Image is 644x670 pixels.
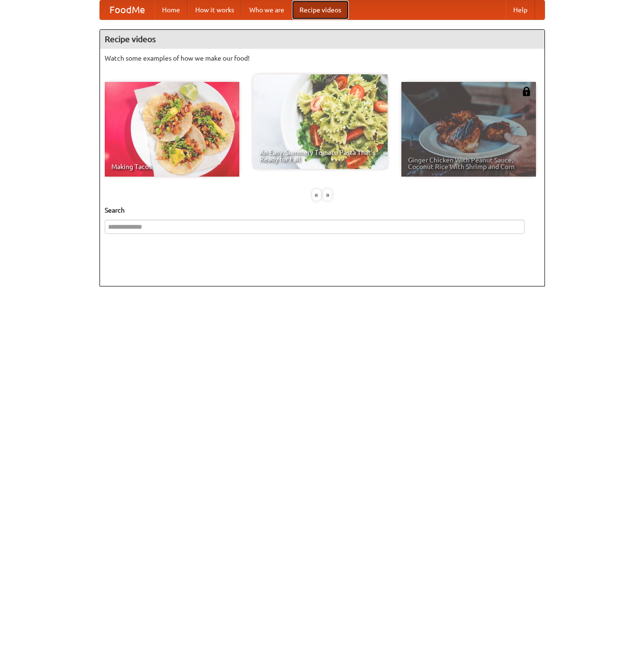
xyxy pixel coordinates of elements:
img: 483408.png [522,87,531,96]
a: How it works [188,0,242,19]
h4: Recipe videos [100,30,544,49]
a: Making Tacos [105,82,239,177]
a: An Easy, Summery Tomato Pasta That's Ready for Fall [253,74,388,169]
h5: Search [105,205,540,215]
span: An Easy, Summery Tomato Pasta That's Ready for Fall [260,149,381,162]
div: » [323,189,332,201]
a: Home [154,0,188,19]
a: Help [506,0,535,19]
div: « [312,189,321,201]
span: Making Tacos [111,163,233,170]
a: Recipe videos [292,0,349,19]
a: Who we are [242,0,292,19]
a: FoodMe [100,0,154,19]
p: Watch some examples of how we make our food! [105,54,540,63]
